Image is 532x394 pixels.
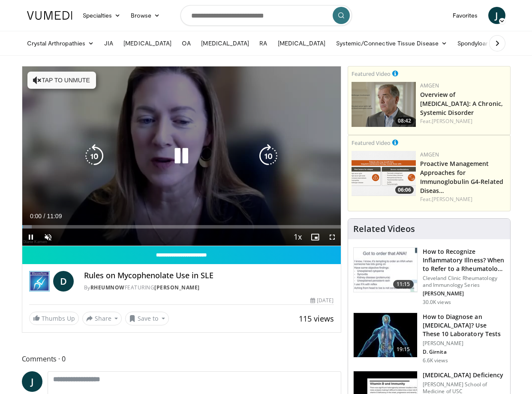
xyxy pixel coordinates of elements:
a: Amgen [420,82,439,89]
div: Feat. [420,117,507,125]
a: D [53,271,74,292]
img: 40cb7efb-a405-4d0b-b01f-0267f6ac2b93.png.150x105_q85_crop-smart_upscale.png [352,82,416,127]
a: [PERSON_NAME] [154,284,200,291]
h3: How to Diagnose an [MEDICAL_DATA]? Use These 10 Laboratory Tests [423,313,505,338]
button: Share [82,312,122,325]
span: / [44,213,45,220]
a: J [22,371,42,392]
a: Systemic/Connective Tissue Disease [331,35,452,52]
a: 19:15 How to Diagnose an [MEDICAL_DATA]? Use These 10 Laboratory Tests [PERSON_NAME] D. Girnita 6... [353,313,505,364]
span: 06:06 [395,186,414,194]
img: 5cecf4a9-46a2-4e70-91ad-1322486e7ee4.150x105_q85_crop-smart_upscale.jpg [354,248,417,292]
a: 06:06 [352,151,416,196]
p: 6.6K views [423,357,448,364]
a: Crystal Arthropathies [22,35,99,52]
a: [MEDICAL_DATA] [196,35,254,52]
img: 94354a42-e356-4408-ae03-74466ea68b7a.150x105_q85_crop-smart_upscale.jpg [354,313,417,358]
a: Thumbs Up [29,312,79,325]
a: 08:42 [352,82,416,127]
a: Favorites [448,7,483,24]
a: RheumNow [90,284,125,291]
a: Browse [126,7,165,24]
button: Pause [22,229,39,246]
button: Tap to unmute [27,72,96,89]
button: Enable picture-in-picture mode [307,229,324,246]
button: Fullscreen [324,229,341,246]
img: RheumNow [29,271,50,292]
a: RA [254,35,272,52]
a: [MEDICAL_DATA] [118,35,177,52]
a: Proactive Management Approaches for Immunoglobulin G4-Related Diseas… [420,159,504,195]
video-js: Video Player [22,66,341,246]
a: Spondyloarthritis [452,35,517,52]
small: Featured Video [352,139,391,147]
a: [PERSON_NAME] [432,195,472,203]
a: Amgen [420,151,439,158]
div: By FEATURING [84,284,334,292]
h3: How to Recognize Inflammatory Illness? When to Refer to a Rheumatolo… [423,247,505,273]
span: 115 views [299,313,334,324]
h4: Rules on Mycophenolate Use in SLE [84,271,334,280]
small: Featured Video [352,70,391,78]
img: b07e8bac-fd62-4609-bac4-e65b7a485b7c.png.150x105_q85_crop-smart_upscale.png [352,151,416,196]
div: Feat. [420,195,507,203]
p: 30.0K views [423,299,451,306]
p: D. Girnita [423,349,505,355]
span: 11:09 [47,213,62,220]
button: Playback Rate [289,229,307,246]
span: Comments 0 [22,353,341,364]
img: VuMedi Logo [27,11,72,20]
a: [MEDICAL_DATA] [273,35,331,52]
a: J [488,7,505,24]
a: [PERSON_NAME] [432,117,472,125]
a: 11:15 How to Recognize Inflammatory Illness? When to Refer to a Rheumatolo… Cleveland Clinic Rheu... [353,247,505,306]
p: [PERSON_NAME] [423,340,505,347]
a: Overview of [MEDICAL_DATA]: A Chronic, Systemic Disorder [420,90,503,117]
h3: [MEDICAL_DATA] Deficiency [423,371,505,379]
a: JIA [99,35,118,52]
a: Specialties [78,7,126,24]
button: Save to [125,312,169,325]
h4: Related Videos [353,224,415,234]
span: 19:15 [393,345,414,354]
div: [DATE] [310,297,334,304]
input: Search topics, interventions [180,5,352,26]
p: Cleveland Clinic Rheumatology and Immunology Series [423,275,505,289]
button: Unmute [39,229,57,246]
a: OA [177,35,196,52]
div: Progress Bar [22,225,341,229]
p: [PERSON_NAME] [423,290,505,297]
span: 08:42 [395,117,414,125]
span: 11:15 [393,280,414,289]
span: 0:00 [30,213,42,220]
